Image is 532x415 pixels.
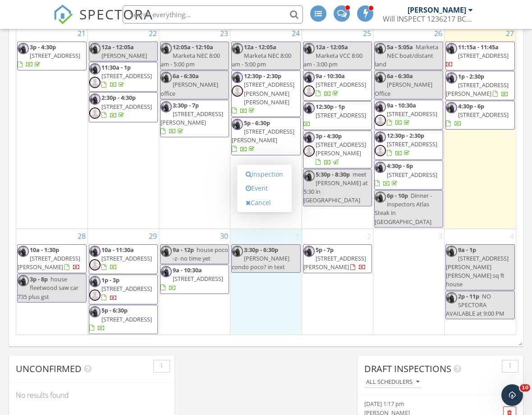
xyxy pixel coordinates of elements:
[160,100,229,138] a: 3:30p - 7p [STREET_ADDRESS][PERSON_NAME]
[87,26,159,228] td: Go to September 22, 2025
[17,42,87,71] a: 3p - 4:30p [STREET_ADDRESS]
[303,70,372,100] a: 9a - 10:30a [STREET_ADDRESS]
[159,228,230,335] td: Go to September 30, 2025
[30,275,48,283] span: 3p - 8p
[17,244,87,274] a: 10a - 1:30p [STREET_ADDRESS][PERSON_NAME]
[436,229,444,243] a: Go to October 3, 2025
[89,62,158,92] a: 11:30a - 1p [STREET_ADDRESS]
[387,131,424,140] span: 12:30p - 2:30p
[232,85,243,97] img: default-user-f0147aede5fd5fa78ca7ade42f37bd4542148d508eef1c3d3ea960f66861d68b.jpg
[458,51,509,60] span: [STREET_ADDRESS]
[30,51,80,60] span: [STREET_ADDRESS]
[89,93,101,105] img: will_inspect_profile.jpg
[374,100,443,130] a: 9a - 10:30a [STREET_ADDRESS]
[18,43,29,54] img: will_inspect_profile.jpg
[458,72,484,80] span: 1p - 2:30p
[218,26,230,41] a: Go to September 23, 2025
[241,181,288,196] a: Event
[501,384,523,406] iframe: Intercom live chat
[18,275,78,300] span: house fleetwood saw car 735 plus gst
[89,246,101,257] img: will_inspect_profile.jpg
[374,130,443,160] a: 12:30p - 2:30p [STREET_ADDRESS]
[89,77,101,88] img: default-user-f0147aede5fd5fa78ca7ade42f37bd4542148d508eef1c3d3ea960f66861d68b.jpg
[303,145,315,157] img: default-user-f0147aede5fd5fa78ca7ade42f37bd4542148d508eef1c3d3ea960f66861d68b.jpg
[303,132,315,143] img: will_inspect_profile.jpg
[161,80,218,97] span: [PERSON_NAME] office
[446,72,509,98] a: 1p - 2:30p [STREET_ADDRESS][PERSON_NAME]
[302,228,373,335] td: Go to October 2, 2025
[373,26,444,228] td: Go to September 26, 2025
[316,103,345,111] span: 12:30p - 1p
[89,289,101,301] img: default-user-f0147aede5fd5fa78ca7ade42f37bd4542148d508eef1c3d3ea960f66861d68b.jpg
[101,63,131,71] span: 11:30a - 1p
[89,63,101,75] img: will_inspect_profile.jpg
[173,275,223,283] span: [STREET_ADDRESS]
[445,26,516,228] td: Go to September 27, 2025
[16,363,82,375] span: Unconfirmed
[87,228,159,335] td: Go to September 29, 2025
[316,170,350,178] span: 5:30p - 8:30p
[387,191,408,200] span: 6p - 10p
[383,14,473,23] div: Will INSPECT 1236217 BC LTD
[232,127,294,144] span: [STREET_ADDRESS][PERSON_NAME]
[408,5,466,14] div: [PERSON_NAME]
[18,246,80,271] a: 10a - 1:30p [STREET_ADDRESS][PERSON_NAME]
[232,119,294,153] a: 5p - 6:30p [STREET_ADDRESS][PERSON_NAME]
[458,111,509,119] span: [STREET_ADDRESS]
[9,383,174,407] div: No results found
[375,115,386,126] img: default-user-f0147aede5fd5fa78ca7ade42f37bd4542148d508eef1c3d3ea960f66861d68b.jpg
[508,229,516,243] a: Go to October 4, 2025
[303,246,315,257] img: will_inspect_profile.jpg
[290,26,302,41] a: Go to September 24, 2025
[161,266,172,277] img: will_inspect_profile.jpg
[303,101,372,131] a: 12:30p - 1p [STREET_ADDRESS]
[316,43,348,51] span: 12a - 12:05a
[303,131,372,168] a: 3p - 4:30p [STREET_ADDRESS][PERSON_NAME]
[101,246,152,271] a: 10a - 11:30a [STREET_ADDRESS]
[161,43,172,54] img: will_inspect_profile.jpg
[458,292,479,300] span: 2p - 11p
[123,5,303,23] input: Search everything...
[101,254,152,262] span: [STREET_ADDRESS]
[241,167,288,182] a: Inspection
[76,229,87,243] a: Go to September 28, 2025
[374,160,443,190] a: 4:30p - 6p [STREET_ADDRESS]
[387,131,437,157] a: 12:30p - 2:30p [STREET_ADDRESS]
[446,246,457,257] img: will_inspect_profile.jpg
[316,72,345,80] span: 9a - 10:30a
[303,246,366,271] a: 5p - 7p [STREET_ADDRESS][PERSON_NAME]
[232,254,289,271] span: [PERSON_NAME] condo poco? in text
[387,140,437,148] span: [STREET_ADDRESS]
[316,246,334,254] span: 5p - 7p
[232,246,243,257] img: will_inspect_profile.jpg
[89,107,101,119] img: default-user-f0147aede5fd5fa78ca7ade42f37bd4542148d508eef1c3d3ea960f66861d68b.jpg
[232,72,294,115] a: 12:30p - 2:30p [STREET_ADDRESS][PERSON_NAME][PERSON_NAME]
[446,292,457,303] img: will_inspect_profile.jpg
[16,228,87,335] td: Go to September 28, 2025
[16,26,87,228] td: Go to September 21, 2025
[303,170,368,205] span: meet [PERSON_NAME] at 5:30 in [GEOGRAPHIC_DATA]
[375,162,437,187] a: 4:30p - 6p [STREET_ADDRESS]
[375,101,386,112] img: will_inspect_profile.jpg
[373,228,444,335] td: Go to October 3, 2025
[161,110,223,126] span: [STREET_ADDRESS][PERSON_NAME]
[244,246,278,254] span: 3:30p - 6:30p
[161,101,223,135] a: 3:30p - 7p [STREET_ADDRESS][PERSON_NAME]
[218,229,230,243] a: Go to September 30, 2025
[364,400,491,408] div: [DATE] 1:17 pm
[18,43,80,68] a: 3p - 4:30p [STREET_ADDRESS]
[375,72,386,83] img: will_inspect_profile.jpg
[303,103,315,114] img: will_inspect_profile.jpg
[303,51,362,68] span: Marketa VCC 8:00 am - 3:00 pm
[101,72,152,80] span: [STREET_ADDRESS]
[53,5,73,24] img: The Best Home Inspection Software - Spectora
[445,228,516,335] td: Go to October 4, 2025
[303,170,315,182] img: will_inspect_profile.jpg
[159,26,230,228] td: Go to September 23, 2025
[316,132,366,166] a: 3p - 4:30p [STREET_ADDRESS][PERSON_NAME]
[244,119,270,127] span: 5p - 6:30p
[89,305,158,334] a: 5p - 6:30p [STREET_ADDRESS]
[303,72,315,83] img: will_inspect_profile.jpg
[160,265,229,294] a: 9a - 10:30a [STREET_ADDRESS]
[458,102,484,110] span: 4:30p - 6p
